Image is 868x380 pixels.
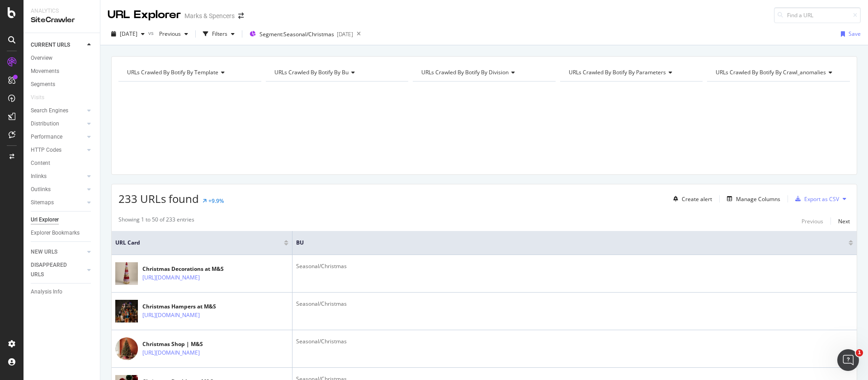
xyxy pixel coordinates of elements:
div: Analytics [31,7,93,15]
button: Segment:Seasonal/Christmas[DATE] [246,27,353,41]
span: URLs Crawled By Botify By template [127,68,218,76]
div: URL Explorer [108,7,181,23]
a: Movements [31,67,94,76]
div: Christmas Shop | M&S [142,340,239,348]
div: Search Engines [31,106,68,115]
button: Export as CSV [792,192,839,206]
a: Overview [31,53,94,63]
a: DISAPPEARED URLS [31,260,85,279]
div: Sitemaps [31,198,54,207]
div: Outlinks [31,185,51,194]
div: Analysis Info [31,287,62,297]
a: Content [31,159,94,168]
div: Overview [31,53,52,63]
a: Performance [31,132,85,142]
div: Create alert [682,195,712,203]
a: [URL][DOMAIN_NAME] [142,348,200,357]
div: Manage Columns [736,195,780,203]
span: URLs Crawled By Botify By crawl_anomalies [716,68,826,76]
a: Visits [31,93,53,102]
h4: URLs Crawled By Botify By crawl_anomalies [714,65,842,80]
div: Explorer Bookmarks [31,228,80,238]
button: Save [837,27,861,41]
div: NEW URLS [31,247,57,257]
div: Christmas Hampers at M&S [142,303,239,311]
span: 2025 Sep. 20th [120,30,137,38]
div: Previous [802,217,823,225]
button: Manage Columns [723,193,780,204]
a: Sitemaps [31,198,85,207]
h4: URLs Crawled By Botify By division [420,65,547,80]
a: Distribution [31,119,85,129]
div: Seasonal/Christmas [296,300,853,308]
div: Filters [212,30,227,38]
div: Visits [31,93,44,102]
div: Content [31,159,50,168]
div: +9.9% [208,197,224,205]
a: Url Explorer [31,215,94,225]
span: URLs Crawled By Botify By division [421,68,509,76]
span: 1 [856,349,863,356]
span: URLs Crawled By Botify By parameters [569,68,666,76]
button: [DATE] [108,27,148,41]
div: CURRENT URLS [31,40,70,50]
h4: URLs Crawled By Botify By parameters [567,65,695,80]
a: Outlinks [31,185,85,194]
a: Explorer Bookmarks [31,228,94,238]
button: Create alert [670,192,712,206]
a: Search Engines [31,106,85,115]
a: CURRENT URLS [31,40,85,50]
div: Christmas Decorations at M&S [142,265,239,273]
iframe: Intercom live chat [837,349,859,371]
button: Next [838,216,850,226]
div: arrow-right-arrow-left [238,13,244,19]
span: BU [296,239,835,247]
a: Inlinks [31,172,85,181]
div: SiteCrawler [31,15,93,25]
span: Previous [156,30,181,38]
div: Seasonal/Christmas [296,262,853,270]
span: URLs Crawled By Botify By bu [274,68,349,76]
h4: URLs Crawled By Botify By bu [273,65,401,80]
a: HTTP Codes [31,145,85,155]
span: URL Card [115,239,282,247]
input: Find a URL [774,7,861,23]
img: main image [115,259,138,289]
span: 233 URLs found [118,191,199,206]
div: Segments [31,80,55,89]
div: [DATE] [337,30,353,38]
div: HTTP Codes [31,145,61,155]
button: Previous [156,27,192,41]
a: NEW URLS [31,247,85,257]
div: Distribution [31,119,59,129]
span: vs [148,29,156,37]
a: [URL][DOMAIN_NAME] [142,273,200,282]
div: Url Explorer [31,215,59,225]
div: Movements [31,67,59,76]
div: Next [838,217,850,225]
img: main image [115,297,138,326]
a: Analysis Info [31,287,94,297]
img: main image [115,337,138,360]
h4: URLs Crawled By Botify By template [125,65,253,80]
div: Seasonal/Christmas [296,337,853,346]
div: Marks & Spencers [184,11,235,20]
button: Previous [802,216,823,226]
a: [URL][DOMAIN_NAME] [142,311,200,320]
div: DISAPPEARED URLS [31,260,76,279]
span: Segment: Seasonal/Christmas [259,30,334,38]
div: Save [849,30,861,38]
div: Export as CSV [804,195,839,203]
button: Filters [199,27,238,41]
div: Performance [31,132,62,142]
a: Segments [31,80,94,89]
div: Showing 1 to 50 of 233 entries [118,216,194,226]
div: Inlinks [31,172,47,181]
